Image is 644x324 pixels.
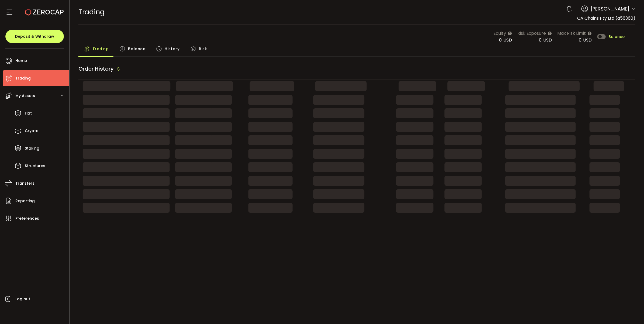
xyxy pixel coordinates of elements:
span: Home [15,57,27,65]
span: CA Chains Pty Ltd (a56360) [577,15,635,21]
span: Order History [78,65,114,73]
span: Balance [608,35,625,39]
span: Balance [128,43,145,54]
span: Transfers [15,180,34,187]
span: 0 [579,37,581,43]
span: Deposit & Withdraw [15,35,54,38]
span: Max Risk Limit [557,30,586,37]
span: My Assets [15,92,35,100]
span: Fiat [25,109,32,117]
span: Trading [15,74,31,82]
span: Structures [25,162,45,170]
span: History [165,43,179,54]
span: Trading [92,43,109,54]
span: Staking [25,144,39,152]
span: Crypto [25,127,39,135]
span: USD [543,37,552,43]
span: Preferences [15,215,39,222]
span: Risk Exposure [517,30,546,37]
span: 0 [499,37,502,43]
button: Deposit & Withdraw [5,30,64,43]
span: USD [583,37,592,43]
span: Reporting [15,197,35,205]
span: Risk [199,43,207,54]
span: USD [503,37,512,43]
span: 0 [539,37,542,43]
span: Equity [493,30,506,37]
span: Trading [78,7,105,17]
span: Log out [15,295,30,303]
span: [PERSON_NAME] [591,5,629,12]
